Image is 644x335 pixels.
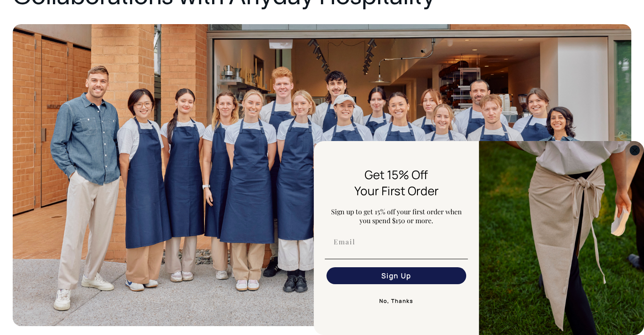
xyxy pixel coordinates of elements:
[13,24,631,326] img: Idle, Brisbane: One of Many Collaborations with Anyday Hospitality
[326,267,466,284] button: Sign Up
[479,141,644,335] img: 5e34ad8f-4f05-4173-92a8-ea475ee49ac9.jpeg
[326,233,466,250] input: Email
[325,293,468,310] button: No, Thanks
[331,207,462,225] span: Sign up to get 15% off your first order when you spend $150 or more.
[354,183,439,199] span: Your First Order
[325,259,468,259] img: underline
[365,166,428,183] span: Get 15% Off
[314,141,644,335] div: FLYOUT Form
[630,145,640,155] button: Close dialog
